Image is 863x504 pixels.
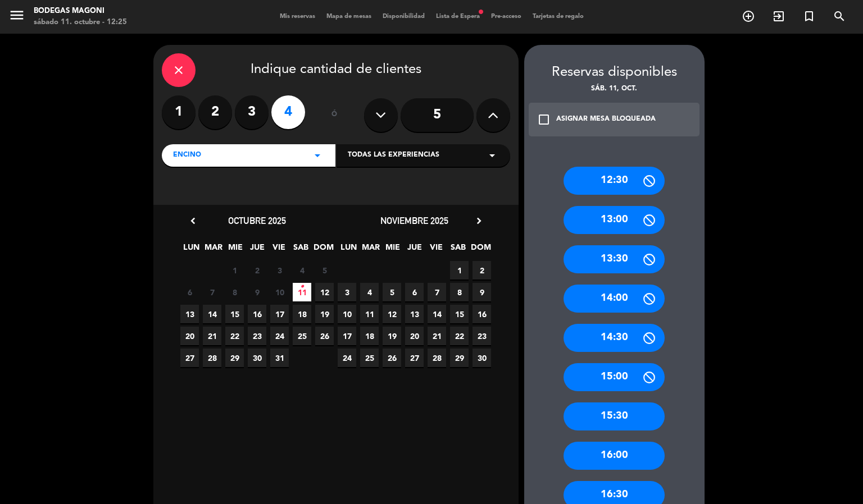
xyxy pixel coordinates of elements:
span: LUN [339,241,358,259]
i: chevron_right [473,215,485,227]
div: ó [316,95,353,135]
span: 16 [473,305,491,323]
label: 2 [198,95,232,129]
span: 4 [293,261,311,280]
span: 12 [315,283,334,301]
span: 22 [225,327,244,345]
i: • [300,278,304,296]
span: 18 [293,305,311,323]
span: Todas las experiencias [348,150,439,161]
div: Indique cantidad de clientes [162,53,510,87]
span: 19 [383,327,401,345]
span: 29 [450,349,469,367]
span: 20 [405,327,424,345]
i: exit_to_app [772,10,785,23]
span: JUE [248,241,266,259]
i: turned_in_not [802,10,816,23]
div: 16:00 [564,442,665,470]
span: 21 [203,327,221,345]
i: close [172,63,185,77]
span: 21 [428,327,446,345]
span: Mapa de mesas [321,13,377,20]
span: MAR [204,241,222,259]
button: menu [8,7,25,28]
div: Bodegas Magoni [34,6,127,17]
span: Disponibilidad [377,13,430,20]
span: 6 [180,283,199,301]
div: 12:30 [564,167,665,195]
span: 12 [383,305,401,323]
span: 7 [203,283,221,301]
span: 10 [270,283,289,301]
span: Lista de Espera [430,13,485,20]
div: sábado 11. octubre - 12:25 [34,17,127,28]
span: Encino [173,150,201,161]
span: 13 [180,305,199,323]
span: 17 [270,305,289,323]
span: 22 [450,327,469,345]
span: 10 [338,305,356,323]
span: 3 [338,283,356,301]
span: 16 [248,305,266,323]
span: JUE [405,241,424,259]
span: 19 [315,305,334,323]
span: 1 [225,261,244,280]
div: 14:00 [564,285,665,313]
span: 3 [270,261,289,280]
div: ASIGNAR MESA BLOQUEADA [556,114,656,125]
span: 14 [203,305,221,323]
span: 2 [248,261,266,280]
span: Tarjetas de regalo [527,13,589,20]
span: 7 [428,283,446,301]
span: 2 [473,261,491,280]
span: 27 [405,349,424,367]
label: 1 [162,95,196,129]
i: arrow_drop_down [311,149,324,162]
div: 13:00 [564,206,665,234]
span: 28 [428,349,446,367]
span: DOM [314,241,332,259]
span: Pre-acceso [485,13,527,20]
i: chevron_left [187,215,199,227]
span: LUN [182,241,201,259]
div: 14:30 [564,324,665,352]
span: 8 [225,283,244,301]
span: 25 [293,327,311,345]
span: 11 [293,283,311,301]
span: 1 [450,261,469,280]
i: arrow_drop_down [485,149,499,162]
span: octubre 2025 [228,215,286,226]
span: SAB [292,241,310,259]
span: 11 [360,305,379,323]
span: 5 [315,261,334,280]
span: 8 [450,283,469,301]
span: DOM [471,241,489,259]
label: 3 [235,95,269,129]
span: MIE [383,241,402,259]
span: 15 [450,305,469,323]
span: Mis reservas [274,13,321,20]
span: VIE [270,241,288,259]
div: sáb. 11, oct. [524,84,705,95]
i: search [833,10,846,23]
span: 30 [473,349,491,367]
span: 4 [360,283,379,301]
span: 31 [270,349,289,367]
span: 24 [270,327,289,345]
span: 13 [405,305,424,323]
i: menu [8,7,25,24]
span: 27 [180,349,199,367]
span: 30 [248,349,266,367]
span: fiber_manual_record [478,8,484,15]
span: 28 [203,349,221,367]
span: 25 [360,349,379,367]
span: 15 [225,305,244,323]
span: 26 [383,349,401,367]
div: 13:30 [564,245,665,273]
span: 9 [473,283,491,301]
span: 29 [225,349,244,367]
span: 17 [338,327,356,345]
span: noviembre 2025 [380,215,448,226]
span: 14 [428,305,446,323]
span: 23 [248,327,266,345]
